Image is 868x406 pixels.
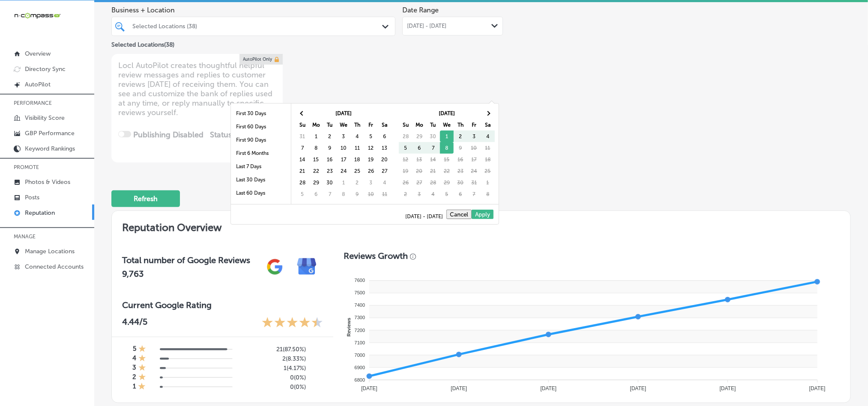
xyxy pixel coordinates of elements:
[138,364,146,373] div: 1 Star
[454,177,467,188] td: 30
[337,154,350,165] td: 17
[399,154,413,165] td: 12
[309,188,323,200] td: 6
[440,165,454,177] td: 22
[122,317,147,330] p: 4.44 /5
[378,177,392,188] td: 4
[231,173,291,187] li: Last 30 Days
[413,130,426,142] td: 29
[323,119,337,130] th: Tu
[454,119,467,130] th: Th
[481,142,495,154] td: 11
[413,188,426,200] td: 3
[122,269,250,279] h2: 9,763
[350,188,364,200] td: 9
[405,214,446,219] span: [DATE] - [DATE]
[426,119,440,130] th: Tu
[259,251,291,283] img: gPZS+5FD6qPJAAAAABJRU5ErkJggg==
[413,154,426,165] td: 13
[399,130,413,142] td: 28
[262,317,323,330] div: 4.44 Stars
[355,278,365,283] tspan: 7600
[467,165,481,177] td: 24
[378,119,392,130] th: Sa
[132,23,383,30] div: Selected Locations (38)
[426,142,440,154] td: 7
[355,290,365,296] tspan: 7500
[337,165,350,177] td: 24
[346,318,351,337] text: Reviews
[399,142,413,154] td: 5
[323,154,337,165] td: 16
[350,165,364,177] td: 25
[132,354,136,364] h4: 4
[25,50,51,57] p: Overview
[809,385,826,391] tspan: [DATE]
[323,177,337,188] td: 30
[426,130,440,142] td: 30
[440,130,454,142] td: 1
[355,377,365,382] tspan: 6800
[440,142,454,154] td: 8
[25,81,51,88] p: AutoPilot
[248,383,306,391] h5: 0 ( 0% )
[296,130,309,142] td: 31
[413,165,426,177] td: 20
[364,154,378,165] td: 19
[248,346,306,353] h5: 21 ( 87.50% )
[454,165,467,177] td: 23
[378,130,392,142] td: 6
[323,142,337,154] td: 9
[309,154,323,165] td: 15
[25,114,65,122] p: Visibility Score
[378,154,392,165] td: 20
[25,194,39,201] p: Posts
[337,177,350,188] td: 1
[364,165,378,177] td: 26
[350,130,364,142] td: 4
[451,385,467,391] tspan: [DATE]
[467,119,481,130] th: Fr
[296,188,309,200] td: 5
[355,353,365,358] tspan: 7000
[361,385,377,391] tspan: [DATE]
[138,354,146,364] div: 1 Star
[399,177,413,188] td: 26
[350,142,364,154] td: 11
[355,303,365,308] tspan: 7400
[355,328,365,333] tspan: 7200
[25,145,75,152] p: Keyword Rankings
[337,119,350,130] th: We
[138,382,146,392] div: 1 Star
[25,209,55,216] p: Reputation
[138,373,146,382] div: 1 Star
[132,364,136,373] h4: 3
[122,255,250,265] h3: Total number of Google Reviews
[296,154,309,165] td: 14
[355,340,365,345] tspan: 7100
[337,142,350,154] td: 10
[440,177,454,188] td: 29
[132,373,136,382] h4: 2
[296,165,309,177] td: 21
[309,165,323,177] td: 22
[296,142,309,154] td: 7
[133,345,136,354] h4: 5
[231,107,291,120] li: First 30 Days
[122,300,323,310] h3: Current Google Rating
[454,142,467,154] td: 9
[309,107,378,119] th: [DATE]
[25,65,66,73] p: Directory Sync
[378,165,392,177] td: 27
[720,385,736,391] tspan: [DATE]
[413,177,426,188] td: 27
[25,263,84,270] p: Connected Accounts
[467,177,481,188] td: 31
[364,119,378,130] th: Fr
[337,130,350,142] td: 3
[309,142,323,154] td: 8
[454,130,467,142] td: 2
[248,355,306,362] h5: 2 ( 8.33% )
[133,382,136,392] h4: 1
[231,133,291,147] li: First 90 Days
